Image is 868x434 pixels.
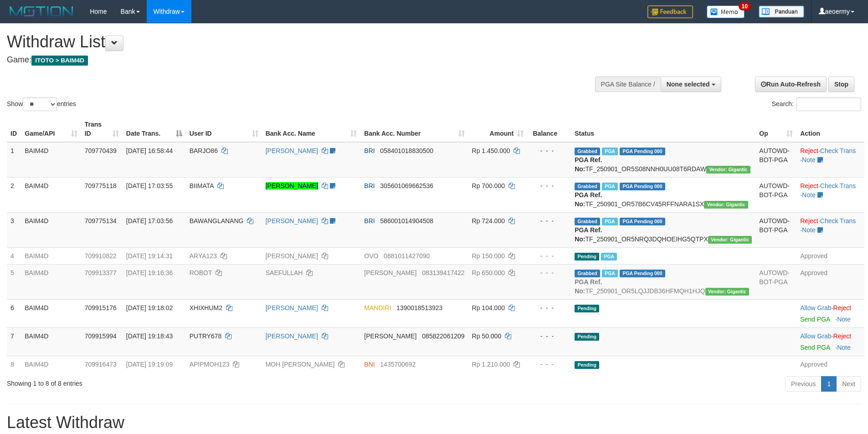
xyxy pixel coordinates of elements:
span: [PERSON_NAME] [364,269,416,276]
span: APIPMOH123 [190,361,230,368]
a: Note [802,191,816,199]
span: 709915994 [85,332,117,340]
span: Pending [575,305,599,312]
span: [PERSON_NAME] [364,332,416,340]
a: Previous [785,376,822,392]
a: Reject [833,332,852,340]
td: TF_250901_OR57B6CV45RFFNARA1SX [571,177,755,212]
a: Send PGA [800,316,830,323]
span: 709913377 [85,269,117,276]
span: Copy 1390018513923 to clipboard [396,304,442,311]
button: None selected [661,77,721,92]
th: Op: activate to sort column ascending [755,116,796,142]
span: · [800,304,833,311]
a: [PERSON_NAME] [266,332,318,340]
span: PGA Pending [620,148,665,155]
span: PGA Pending [620,218,665,225]
select: Showentries [23,97,57,111]
td: · · [796,212,864,247]
span: 709916473 [85,361,117,368]
th: User ID: activate to sort column ascending [186,116,262,142]
span: PGA Pending [620,270,665,277]
span: 709775118 [85,182,117,189]
span: 709770439 [85,147,117,154]
a: Note [837,344,851,351]
div: - - - [531,332,567,341]
div: - - - [531,360,567,369]
img: MOTION_logo.png [7,5,76,18]
a: MOH [PERSON_NAME] [266,361,335,368]
td: 7 [7,327,21,356]
td: BAIM4D [21,142,81,178]
span: · [800,332,833,340]
th: Status [571,116,755,142]
span: Grabbed [575,270,600,277]
span: Rp 150.000 [472,252,505,260]
span: Copy 0881011427090 to clipboard [384,252,430,260]
span: Copy 083139417422 to clipboard [422,269,464,276]
span: MANDIRI [364,304,391,311]
a: SAEFULLAH [266,269,303,276]
span: Vendor URL: https://order5.1velocity.biz [705,288,750,296]
span: Pending [575,361,599,369]
td: BAIM4D [21,356,81,373]
a: Check Trans [820,217,856,225]
span: BARJO86 [190,147,218,154]
a: Reject [800,182,818,189]
span: Vendor URL: https://order5.1velocity.biz [708,236,752,244]
span: 10 [739,2,751,10]
td: 8 [7,356,21,373]
td: BAIM4D [21,177,81,212]
span: Copy 305601069662536 to clipboard [380,182,433,189]
td: Approved [796,356,864,373]
span: ROBOT [190,269,212,276]
a: Reject [800,217,818,225]
td: 5 [7,264,21,299]
span: [DATE] 19:16:36 [126,269,173,276]
a: Note [802,156,816,163]
img: panduan.png [759,5,804,18]
a: Stop [828,77,854,92]
span: Marked by aeoyuva [602,270,618,277]
b: PGA Ref. No: [575,226,602,243]
div: PGA Site Balance / [595,77,661,92]
span: Vendor URL: https://order5.1velocity.biz [706,166,750,174]
td: · · [796,177,864,212]
th: Balance [527,116,571,142]
label: Show entries [7,97,76,111]
th: Bank Acc. Number: activate to sort column ascending [360,116,468,142]
a: [PERSON_NAME] [266,182,318,189]
b: PGA Ref. No: [575,191,602,208]
span: Marked by aeoriva [601,253,617,260]
span: [DATE] 19:19:09 [126,361,173,368]
td: TF_250901_OR5LQJJDB36HFMQH1HJQ [571,264,755,299]
td: AUTOWD-BOT-PGA [755,142,796,178]
span: Rp 650.000 [472,269,505,276]
span: BAWANGLANANG [190,217,244,225]
td: BAIM4D [21,264,81,299]
td: AUTOWD-BOT-PGA [755,264,796,299]
span: Grabbed [575,218,600,225]
span: Rp 1.450.000 [472,147,510,154]
span: [DATE] 17:03:56 [126,217,173,225]
span: Copy 058401018830500 to clipboard [380,147,433,154]
span: BIIMATA [190,182,214,189]
label: Search: [772,97,861,111]
div: - - - [531,251,567,260]
a: [PERSON_NAME] [266,304,318,311]
td: BAIM4D [21,212,81,247]
h4: Game: [7,56,570,65]
td: Approved [796,264,864,299]
h1: Withdraw List [7,33,570,51]
a: [PERSON_NAME] [266,147,318,154]
a: Note [802,226,816,234]
td: AUTOWD-BOT-PGA [755,212,796,247]
th: Amount: activate to sort column ascending [468,116,528,142]
a: 1 [821,376,837,392]
div: - - - [531,268,567,277]
div: - - - [531,303,567,312]
b: PGA Ref. No: [575,278,602,295]
span: None selected [667,81,710,88]
span: [DATE] 19:14:31 [126,252,173,260]
a: [PERSON_NAME] [266,252,318,260]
